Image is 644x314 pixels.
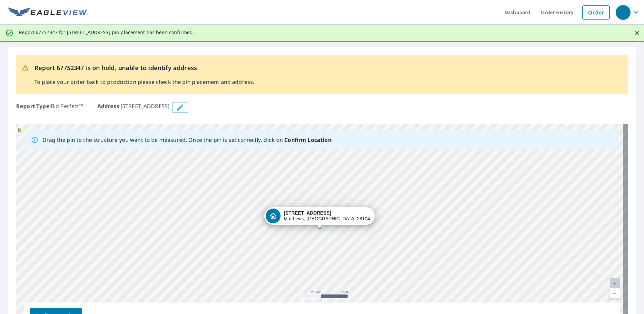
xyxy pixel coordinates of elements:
[633,29,641,37] button: Close
[19,29,194,35] p: Report 67752347 for [STREET_ADDRESS] pin placement has been confirmed.
[284,136,331,144] b: Confirm Location
[284,210,331,216] strong: [STREET_ADDRESS]
[8,7,88,18] img: EV Logo
[610,278,620,288] a: Current Level 20, Zoom In Disabled
[264,207,375,228] div: Dropped pin, building 1, Residential property, 1614 Chestnut Ln Matthews, NC 28104
[16,102,84,113] p: : Bid Perfect™
[16,102,50,110] b: Report Type
[97,102,119,110] b: Address
[610,288,620,299] a: Current Level 20, Zoom Out
[34,78,254,86] p: To place your order back to production please check the pin placement and address.
[284,210,370,222] div: Matthews, [GEOGRAPHIC_DATA] 28104
[582,5,610,20] a: Order
[97,102,170,113] p: : [STREET_ADDRESS]
[34,63,254,72] p: Report 67752347 is on hold, unable to identify address
[42,136,331,144] p: Drag the pin to the structure you want to be measured. Once the pin is set correctly, click on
